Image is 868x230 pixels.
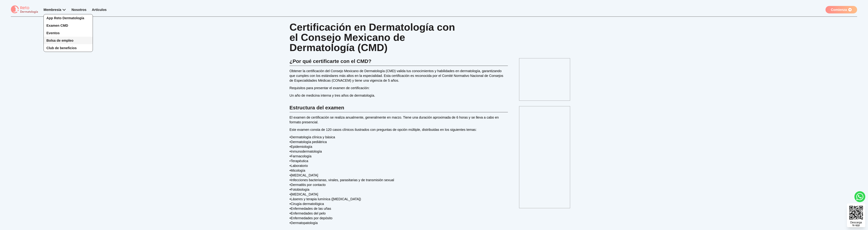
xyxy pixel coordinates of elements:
span: Club de beneficios [46,46,77,50]
a: Club de beneficios [44,44,93,52]
span: App Reto Dermatología [46,16,84,20]
p: Estructura del examen [290,105,508,112]
span: •Epidemiología [290,145,312,149]
div: Membresía [44,7,66,12]
span: Este examen consta de 120 casos clínicos ilustrados con preguntas de opción múltiple, distribuida... [290,128,477,132]
span: Un año de medicina interna y tres años de dermatología. [290,94,375,97]
div: Descarga la app [850,221,862,227]
span: •Dermatopatología [290,221,318,225]
span: •[MEDICAL_DATA] [290,173,318,177]
span: •Infecciones bacterianas, virales, parasitarias y de transmisión sexual [290,178,394,182]
a: whatsapp button [854,191,865,202]
span: •Farmacología [290,154,311,158]
span: •Laboratorio [290,164,308,168]
span: •Fotobiología [290,188,309,191]
span: •Dermatología pediátrica [290,140,327,144]
span: El examen de certificación se realiza anualmente, generalmente en marzo. Tiene una duración aprox... [290,116,499,124]
span: Eventos [46,31,60,35]
span: •Terapéutica [290,159,308,163]
a: Comienza [825,6,857,13]
span: •Micología [290,169,305,172]
span: Bolsa de empleo [46,39,73,42]
img: logo Reto dermatología [11,5,38,14]
span: Examen CMD [46,24,68,27]
span: •Inmunodermatología [290,150,322,153]
h1: Certificación en Dermatología con el Consejo Mexicano de Dermatología (CMD) [290,22,464,53]
a: Nosotros [72,8,87,12]
p: ¿Por qué certificarte con el CMD? [290,58,508,66]
span: •Cirugía dermatológica [290,202,324,206]
a: Artículos [92,8,107,12]
span: •Enfermedades de las uñas [290,207,331,210]
a: Bolsa de empleo [44,37,93,44]
span: •[MEDICAL_DATA] [290,192,318,196]
span: •Láseres y terapia lumínica ([MEDICAL_DATA]) [290,197,361,201]
span: •Dermatitis por contacto [290,183,326,187]
span: •Enfermedades del pelo [290,211,326,215]
span: •Dermatología clínica y básica [290,135,335,139]
a: Examen CMD [44,22,93,29]
span: •Enfermedades por depósito [290,216,333,220]
a: App Reto Dermatología [44,14,93,22]
span: Requisitos para presentar el examen de certificación: [290,86,370,90]
span: Obtener la certificación del Consejo Mexicano de Dermatología (CMD) valida tus conocimientos y ha... [290,69,503,82]
a: Eventos [44,29,93,37]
